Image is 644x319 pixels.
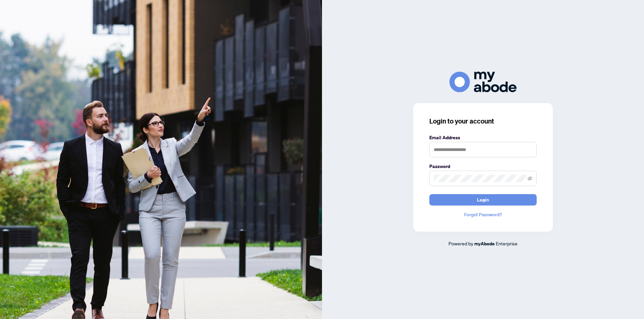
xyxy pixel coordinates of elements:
a: myAbode [474,240,495,247]
img: ma-logo [449,72,517,92]
button: Login [429,194,537,206]
span: Login [477,194,489,205]
label: Email Address [429,134,537,141]
label: Password [429,163,537,170]
span: eye-invisible [528,176,532,181]
span: Enterprise [496,240,518,246]
span: Powered by [448,240,473,246]
h3: Login to your account [429,116,537,126]
a: Forgot Password? [429,211,537,218]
